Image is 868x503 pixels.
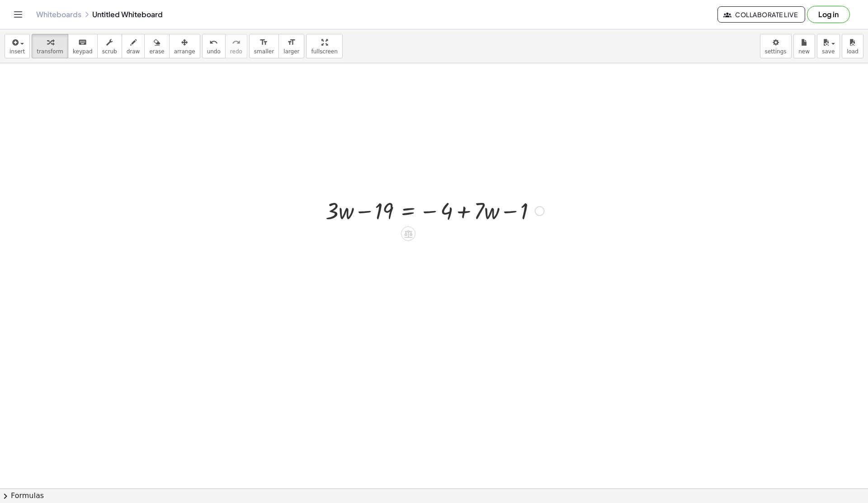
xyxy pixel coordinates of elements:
button: Collaborate Live [717,6,805,23]
span: load [847,48,859,55]
span: scrub [102,48,117,55]
span: redo [230,48,242,55]
span: new [798,48,810,55]
span: transform [37,48,63,55]
button: new [793,34,815,58]
button: transform [32,34,68,58]
button: insert [5,34,30,58]
button: settings [760,34,792,58]
button: format_sizelarger [278,34,304,58]
button: scrub [97,34,122,58]
span: insert [9,48,25,55]
button: Log in [807,6,850,23]
button: Toggle navigation [11,7,25,22]
button: erase [144,34,169,58]
i: undo [209,37,218,48]
a: Whiteboards [36,10,81,19]
span: draw [127,48,140,55]
button: redoredo [225,34,247,58]
i: format_size [259,37,268,48]
span: fullscreen [311,48,337,55]
button: undoundo [202,34,226,58]
span: arrange [174,48,195,55]
span: erase [149,48,164,55]
i: format_size [287,37,296,48]
i: keyboard [78,37,87,48]
span: settings [765,48,787,55]
div: Apply the same math to both sides of the equation [401,226,415,241]
span: undo [207,48,221,55]
button: arrange [169,34,200,58]
button: keyboardkeypad [68,34,98,58]
span: larger [283,48,299,55]
span: Collaborate Live [725,10,797,19]
span: save [822,48,835,55]
button: format_sizesmaller [249,34,279,58]
button: fullscreen [306,34,342,58]
i: redo [232,37,241,48]
button: draw [122,34,145,58]
span: smaller [254,48,274,55]
button: save [817,34,840,58]
span: keypad [73,48,93,55]
button: load [842,34,863,58]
